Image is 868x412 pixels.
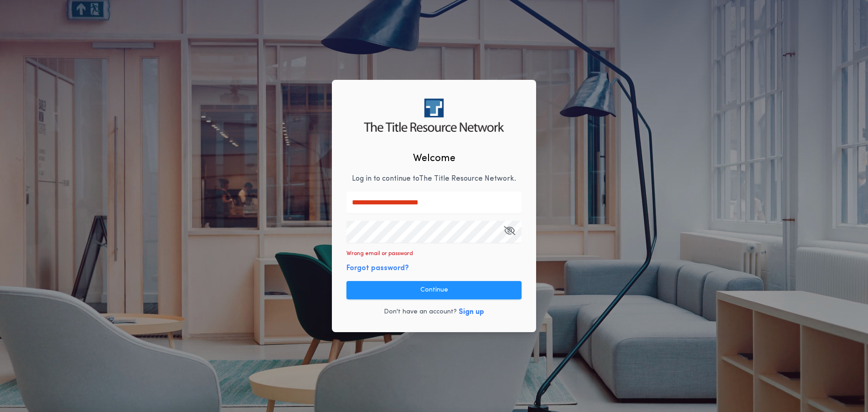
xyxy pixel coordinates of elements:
[346,250,413,257] p: Wrong email or password
[352,173,516,184] p: Log in to continue to The Title Resource Network .
[364,99,504,132] img: logo
[384,308,457,317] p: Don't have an account?
[346,263,409,274] button: Forgot password?
[346,281,522,299] button: Continue
[459,307,484,318] button: Sign up
[413,151,455,166] h2: Welcome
